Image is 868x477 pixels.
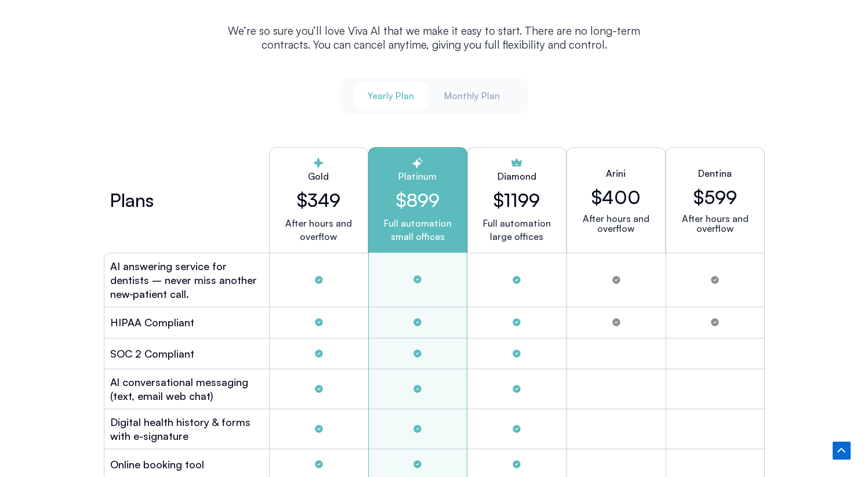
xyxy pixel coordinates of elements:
[110,193,154,207] h2: Plans
[378,217,457,243] p: Full automation small offices
[279,169,358,183] h2: Gold
[110,375,263,403] h2: Al conversational messaging (text, email web chat)
[110,347,194,361] h2: SOC 2 Compliant
[675,214,755,234] p: After hours and overflow
[368,89,414,102] span: Yearly Plan
[279,217,358,243] p: After hours and overflow
[698,166,732,180] h2: Dentina
[214,24,655,52] p: We’re so sure you’ll love Viva Al that we make it easy to start. There are no long-term contracts...
[110,259,263,301] h2: AI answering service for dentists – never miss another new‑patient call.
[693,186,737,208] h2: $599
[483,217,551,243] p: Full automation large offices
[378,189,457,211] h2: $899
[444,89,500,102] span: Monthly Plan
[606,166,626,180] h2: Arini
[497,169,536,183] h2: Diamond
[493,189,540,211] h2: $1199
[110,315,194,329] h2: HIPAA Compliant
[110,457,204,471] h2: Online booking tool
[591,186,641,208] h2: $400
[378,169,457,183] h2: Platinum
[279,189,358,211] h2: $349
[110,415,263,443] h2: Digital health history & forms with e-signature
[576,214,656,234] p: After hours and overflow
